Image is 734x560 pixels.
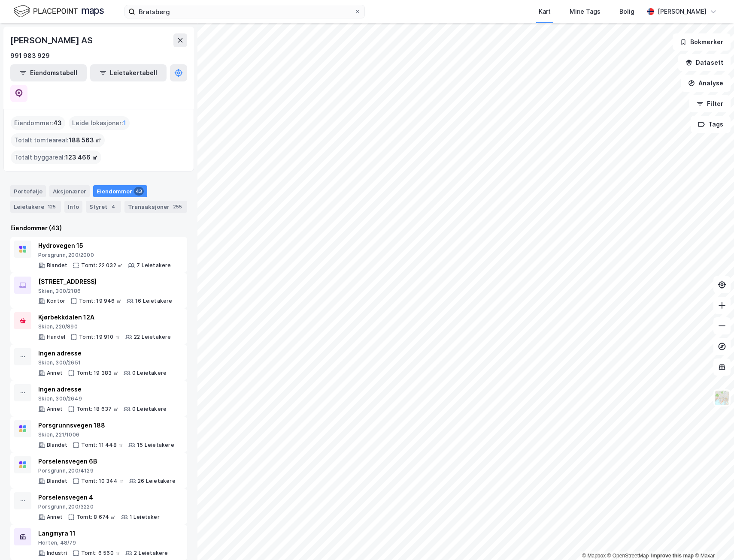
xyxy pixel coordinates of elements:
[38,241,171,251] div: Hydrovegen 15
[47,370,63,376] div: Annet
[651,553,694,559] a: Improve this map
[47,334,65,340] div: Handel
[81,478,124,485] div: Tomt: 10 344 ㎡
[10,185,46,197] div: Portefølje
[47,442,67,449] div: Blandet
[79,334,120,340] div: Tomt: 19 910 ㎡
[38,323,171,330] div: Skien, 220/890
[10,33,94,47] div: [PERSON_NAME] AS
[38,492,160,503] div: Porselensvegen 4
[10,223,187,233] div: Eiendommer (43)
[130,514,160,521] div: 1 Leietaker
[38,252,171,259] div: Porsgrunn, 200/2000
[134,334,171,340] div: 22 Leietakere
[64,201,82,213] div: Info
[47,550,67,557] div: Industri
[47,478,67,485] div: Blandet
[134,187,144,196] div: 43
[38,384,167,394] div: Ingen adresse
[11,151,101,164] div: Totalt byggareal :
[38,528,168,539] div: Langmyra 11
[38,503,160,510] div: Porsgrunn, 200/3220
[38,348,167,358] div: Ingen adresse
[38,420,174,431] div: Porsgrunnsvegen 188
[10,64,87,81] button: Eiendomstabell
[673,33,731,51] button: Bokmerker
[38,277,173,287] div: [STREET_ADDRESS]
[90,64,167,81] button: Leietakertabell
[689,95,731,112] button: Filter
[11,116,65,130] div: Eiendommer :
[47,262,67,269] div: Blandet
[10,201,61,213] div: Leietakere
[81,442,123,449] div: Tomt: 11 448 ㎡
[69,116,130,130] div: Leide lokasjoner :
[132,406,167,412] div: 0 Leietakere
[38,312,171,322] div: Kjørbekkdalen 12A
[93,185,147,197] div: Eiendommer
[134,550,168,557] div: 2 Leietakere
[65,152,98,163] span: 123 466 ㎡
[76,406,118,412] div: Tomt: 18 637 ㎡
[691,519,734,560] iframe: Chat Widget
[678,54,731,71] button: Datasett
[76,514,116,521] div: Tomt: 8 674 ㎡
[171,202,184,211] div: 255
[49,185,90,197] div: Aksjonærer
[38,456,176,467] div: Porselensvegen 6B
[138,478,176,485] div: 26 Leietakere
[124,201,187,213] div: Transaksjoner
[38,359,167,366] div: Skien, 300/2651
[135,298,173,304] div: 16 Leietakere
[46,202,58,211] div: 125
[38,431,174,438] div: Skien, 221/1006
[14,4,104,19] img: logo.f888ab2527a4732fd821a326f86c7f29.svg
[47,406,63,412] div: Annet
[132,370,167,376] div: 0 Leietakere
[86,201,121,213] div: Styret
[137,442,174,449] div: 15 Leietakere
[11,133,105,147] div: Totalt tomteareal :
[136,262,171,269] div: 7 Leietakere
[38,288,173,295] div: Skien, 300/2186
[47,298,65,304] div: Kontor
[539,6,551,17] div: Kart
[681,75,731,92] button: Analyse
[38,467,176,474] div: Porsgrunn, 200/4129
[47,514,63,521] div: Annet
[123,118,126,128] span: 1
[53,118,62,128] span: 43
[81,262,123,269] div: Tomt: 22 032 ㎡
[109,202,118,211] div: 4
[582,553,606,559] a: Mapbox
[76,370,118,376] div: Tomt: 19 383 ㎡
[607,553,649,559] a: OpenStreetMap
[79,298,121,304] div: Tomt: 19 946 ㎡
[658,6,707,17] div: [PERSON_NAME]
[10,51,50,61] div: 991 983 929
[619,6,634,17] div: Bolig
[691,116,731,133] button: Tags
[570,6,601,17] div: Mine Tags
[38,539,168,546] div: Horten, 48/79
[69,135,101,145] span: 188 563 ㎡
[714,390,730,406] img: Z
[38,395,167,402] div: Skien, 300/2649
[135,5,354,18] input: Søk på adresse, matrikkel, gårdeiere, leietakere eller personer
[81,550,121,557] div: Tomt: 6 560 ㎡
